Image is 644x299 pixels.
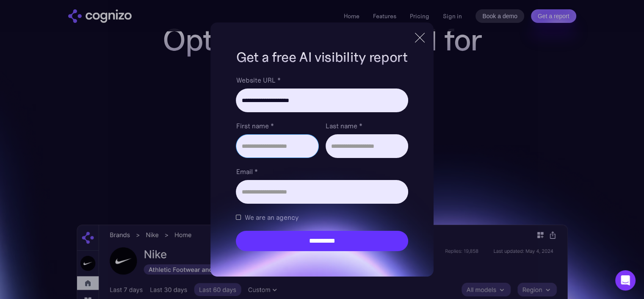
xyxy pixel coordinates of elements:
label: Website URL * [236,75,408,85]
form: Brand Report Form [236,75,408,251]
label: Email * [236,166,408,177]
label: First name * [236,121,318,131]
div: Open Intercom Messenger [615,270,636,291]
span: We are an agency [244,212,298,222]
h1: Get a free AI visibility report [236,48,408,66]
label: Last name * [326,121,408,131]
